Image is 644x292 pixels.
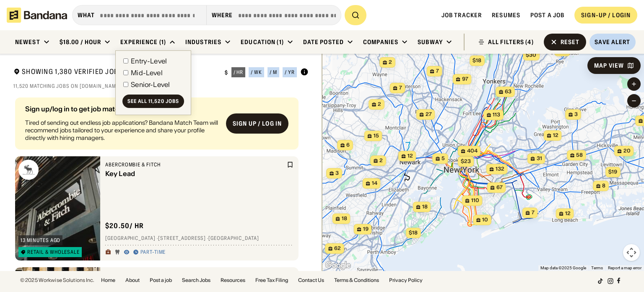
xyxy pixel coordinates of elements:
[101,278,115,283] a: Home
[389,278,423,283] a: Privacy Policy
[105,221,144,230] div: $ 20.50 / hr
[441,11,482,19] a: Job Tracker
[602,182,605,189] span: 8
[7,8,67,23] img: Bandana logotype
[60,38,101,46] div: $18.00 / hour
[496,166,504,173] span: 132
[241,38,284,46] div: Education (1)
[530,11,564,19] a: Post a job
[422,203,428,210] span: 18
[532,209,535,216] span: 7
[234,70,244,75] div: / hr
[591,266,603,270] a: Terms (opens in new tab)
[574,111,578,118] span: 3
[441,155,445,162] span: 5
[467,147,478,155] span: 404
[561,39,580,45] div: Reset
[13,94,309,271] div: grid
[255,278,288,283] a: Free Tax Filing
[408,153,413,160] span: 12
[27,250,80,255] div: Retail & Wholesale
[25,105,219,119] div: Sign up/log in to get job matches
[378,101,381,108] span: 2
[623,244,640,261] button: Map camera controls
[21,238,60,243] div: 13 minutes ago
[409,229,418,236] span: $18
[335,170,339,177] span: 3
[120,38,166,46] div: Experience (1)
[540,266,586,270] span: Map data ©2025 Google
[492,11,520,19] a: Resumes
[324,260,352,271] img: Google
[131,81,170,88] div: Senior-Level
[482,216,488,224] span: 10
[140,249,166,256] div: Part-time
[13,67,218,78] div: Showing 1,380 Verified Jobs
[221,278,245,283] a: Resources
[608,266,641,270] a: Report a map error
[15,38,40,46] div: Newest
[418,38,443,46] div: Subway
[105,161,285,168] div: Abercrombie & Fitch
[125,278,140,283] a: About
[576,152,583,159] span: 58
[20,278,94,283] div: © 2025 Workwise Solutions Inc.
[379,157,383,164] span: 2
[127,99,179,104] div: See all 11,520 jobs
[303,38,344,46] div: Date Posted
[233,120,282,127] div: Sign up / Log in
[471,197,479,204] span: 110
[462,76,468,83] span: 97
[537,155,542,162] span: 31
[270,70,277,75] div: / m
[334,245,341,252] span: 62
[150,278,172,283] a: Post a job
[623,147,631,155] span: 20
[372,180,377,187] span: 14
[13,83,309,89] div: 11,520 matching jobs on [DOMAIN_NAME]
[182,278,210,283] a: Search Jobs
[399,84,402,92] span: 7
[426,111,432,118] span: 27
[565,210,571,217] span: 12
[185,38,221,46] div: Industries
[105,170,285,178] div: Key Lead
[488,39,534,45] div: ALL FILTERS (4)
[105,235,293,242] div: [GEOGRAPHIC_DATA] · [STREET_ADDRESS] · [GEOGRAPHIC_DATA]
[581,11,631,19] div: SIGN-UP / LOGIN
[526,52,536,58] span: $30
[131,58,167,64] div: Entry-Level
[505,88,512,95] span: 63
[594,63,624,68] div: Map View
[251,70,262,75] div: / wk
[25,119,219,142] div: Tired of sending out endless job applications? Bandana Match Team will recommend jobs tailored to...
[363,226,369,233] span: 19
[496,184,503,191] span: 67
[493,111,500,118] span: 113
[595,38,630,46] div: Save Alert
[334,278,379,283] a: Terms & Conditions
[131,69,162,76] div: Mid-Level
[363,38,398,46] div: Companies
[608,168,617,175] span: $19
[298,278,324,283] a: Contact Us
[374,132,379,139] span: 15
[18,160,39,180] img: Abercrombie & Fitch logo
[225,69,228,76] div: $
[78,11,95,19] div: what
[212,11,233,19] div: Where
[342,215,347,222] span: 18
[473,57,481,63] span: $18
[389,59,392,66] span: 2
[461,158,471,164] span: $23
[563,47,567,55] span: 4
[436,68,439,75] span: 7
[324,260,352,271] a: Open this area in Google Maps (opens a new window)
[285,70,295,75] div: / yr
[553,132,558,139] span: 12
[346,142,350,149] span: 6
